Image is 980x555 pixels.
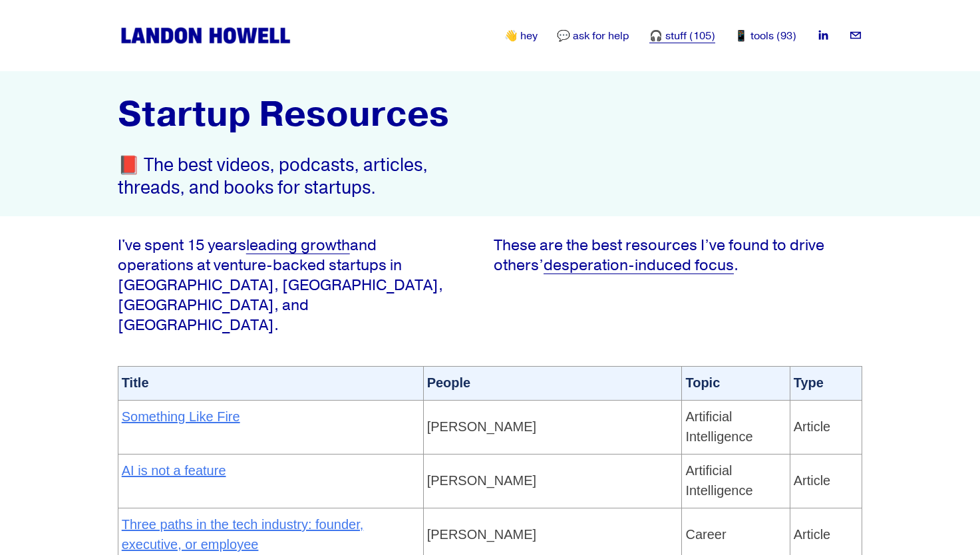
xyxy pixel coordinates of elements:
[544,256,734,275] a: desperation-induced focus
[557,29,629,45] a: 💬 ask for help
[122,375,149,390] span: Title
[794,419,831,434] span: Article
[685,463,752,498] span: Artificial Intelligence
[494,236,831,276] p: These are the best resources I’ve found to drive others’ .
[649,29,715,45] a: 🎧 stuff (105)
[685,375,720,390] span: Topic
[504,29,538,45] a: 👋 hey
[735,29,796,45] a: 📱 tools (93)
[794,527,831,542] span: Article
[122,463,226,478] a: AI is not a feature
[118,92,449,137] strong: Startup Resources
[685,527,726,542] span: Career
[427,375,471,390] span: People
[118,25,293,47] img: Landon Howell
[427,473,536,488] span: [PERSON_NAME]
[118,236,455,335] p: I've spent 15 years and operations at venture-backed startups in [GEOGRAPHIC_DATA], [GEOGRAPHIC_D...
[118,154,486,200] p: 📕 The best videos, podcasts, articles, threads, and books for startups.
[849,29,862,42] a: landon.howell@gmail.com
[685,409,752,444] span: Artificial Intelligence
[246,236,350,255] a: leading growth
[122,409,240,424] a: Something Like Fire
[427,419,536,434] span: [PERSON_NAME]
[122,517,364,552] a: Three paths in the tech industry: founder, executive, or employee
[427,527,536,542] span: [PERSON_NAME]
[794,375,824,390] span: Type
[794,473,831,488] span: Article
[816,29,830,42] a: LinkedIn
